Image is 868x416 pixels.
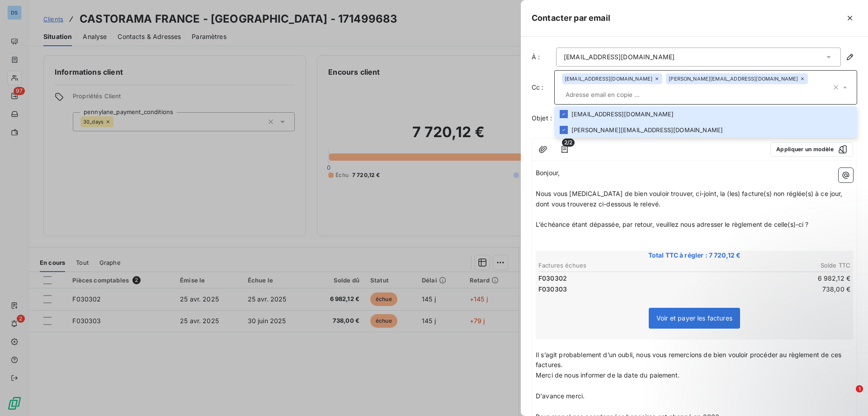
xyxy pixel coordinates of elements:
[856,385,863,392] span: 1
[532,12,610,24] h5: Contacter par email
[532,83,554,92] label: Cc :
[554,106,857,122] li: [EMAIL_ADDRESS][DOMAIN_NAME]
[695,261,851,270] th: Solde TTC
[562,88,831,101] input: Adresse email en copie ...
[537,251,852,260] span: Total TTC à régler : 7 720,12 €
[536,190,844,208] span: Nous vous [MEDICAL_DATA] de bien vouloir trouver, ci-joint, la (les) facture(s) non réglée(s) à c...
[565,76,652,81] span: [EMAIL_ADDRESS][DOMAIN_NAME]
[536,392,585,400] span: D'avance merci.
[669,76,798,81] span: [PERSON_NAME][EMAIL_ADDRESS][DOMAIN_NAME]
[564,53,675,62] div: [EMAIL_ADDRESS][DOMAIN_NAME]
[554,122,857,138] li: [PERSON_NAME][EMAIL_ADDRESS][DOMAIN_NAME]
[536,351,843,369] span: Il s’agit probablement d’un oubli, nous vous remercions de bien vouloir procéder au règlement de ...
[695,273,851,283] td: 6 982,12 €
[562,139,575,147] span: 2/2
[538,261,694,270] th: Factures échues
[837,385,859,407] iframe: Intercom live chat
[532,114,552,122] span: Objet :
[536,220,809,228] span: L’échéance étant dépassée, par retour, veuillez nous adresser le règlement de celle(s)-ci ?
[656,314,732,322] span: Voir et payer les factures
[770,142,853,157] button: Appliquer un modèle
[687,328,868,392] iframe: Intercom notifications message
[532,53,554,62] label: À :
[695,284,851,294] td: 738,00 €
[538,285,567,294] span: F030303
[536,169,560,177] span: Bonjour,
[538,274,567,283] span: F030302
[536,371,679,379] span: Merci de nous informer de la date du paiement.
